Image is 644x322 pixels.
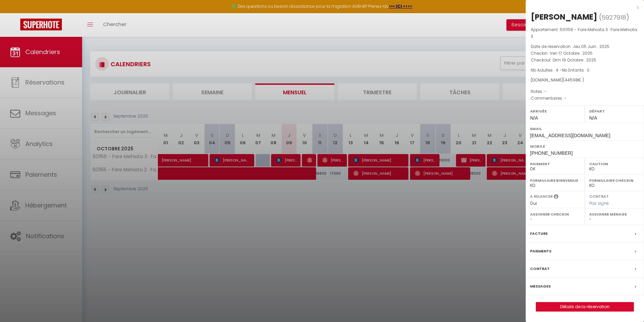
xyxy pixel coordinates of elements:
[531,77,639,83] div: [DOMAIN_NAME]
[530,133,610,138] span: [EMAIL_ADDRESS][DOMAIN_NAME]
[531,26,639,40] p: Appartement :
[530,248,551,255] label: Paiements
[589,160,640,167] label: Caution
[531,95,639,102] p: Commentaires :
[602,13,626,22] span: 5927918
[589,108,640,115] label: Départ
[563,77,584,83] span: ( € )
[544,89,547,94] span: -
[599,13,629,22] span: ( )
[530,108,580,115] label: Arrivée
[589,115,597,121] span: N/A
[589,177,640,184] label: Formulaire Checkin
[550,50,593,56] span: Ven 17 Octobre . 2025
[531,57,639,64] p: Checkout :
[536,302,634,312] button: Détails de la réservation
[554,194,558,201] i: Sélectionner OUI si vous souhaiter envoyer les séquences de messages post-checkout
[531,11,597,22] div: [PERSON_NAME]
[562,67,590,73] span: Nb Enfants : 0
[531,88,639,95] p: Notes :
[531,27,637,39] span: 501156 - Fare Mehiata 3 · Fare Mehiata 3
[573,44,610,49] span: Jeu 05 Juin . 2025
[530,283,551,290] label: Messages
[530,125,640,132] label: Email
[589,211,640,218] label: Assigner Menage
[589,200,609,206] span: Pas signé
[553,57,596,63] span: Dim 19 Octobre . 2025
[530,177,580,184] label: Formulaire Bienvenue
[536,302,634,311] a: Détails de la réservation
[530,265,550,272] label: Contrat
[526,3,639,11] div: x
[589,194,609,198] label: Contrat
[530,150,573,156] span: [PHONE_NUMBER]
[564,95,567,101] span: -
[530,143,640,150] label: Mobile
[531,67,590,73] span: Nb Adultes : 4 -
[530,194,553,199] label: A relancer
[530,211,580,218] label: Assigner Checkin
[531,50,639,57] p: Checkin :
[530,160,580,167] label: Paiement
[531,43,639,50] p: Date de réservation :
[530,115,538,121] span: N/A
[565,77,578,83] span: 44598
[530,230,548,237] label: Facture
